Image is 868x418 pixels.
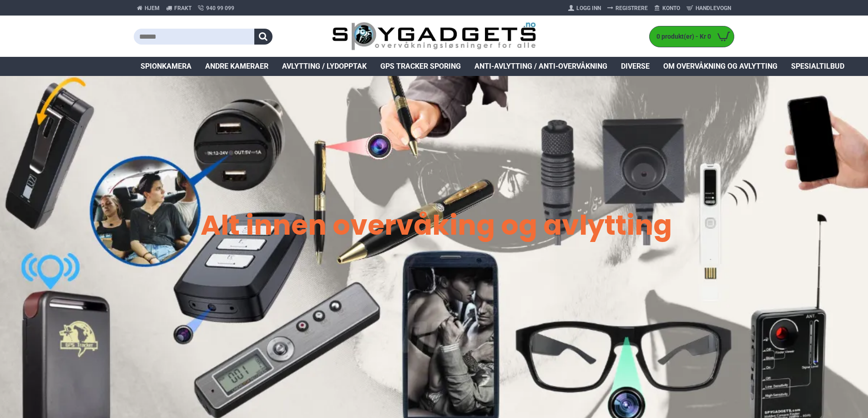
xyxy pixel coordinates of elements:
span: Hjem [145,4,160,12]
a: Avlytting / Lydopptak [275,57,373,76]
span: Avlytting / Lydopptak [282,61,367,72]
a: Registrere [604,1,651,15]
a: Anti-avlytting / Anti-overvåkning [468,57,614,76]
span: Handlevogn [696,4,731,12]
span: Andre kameraer [205,61,268,72]
span: GPS Tracker Sporing [380,61,461,72]
span: Spionkamera [141,61,192,72]
a: Om overvåkning og avlytting [656,57,784,76]
a: GPS Tracker Sporing [373,57,468,76]
span: Konto [662,4,680,12]
span: Anti-avlytting / Anti-overvåkning [474,61,607,72]
span: Logg Inn [576,4,601,12]
a: Handlevogn [683,1,734,15]
span: Om overvåkning og avlytting [663,61,777,72]
a: Konto [651,1,683,15]
span: Registrere [616,4,648,12]
span: Spesialtilbud [791,61,844,72]
span: Diverse [621,61,650,72]
span: 0 produkt(er) - Kr 0 [650,32,713,41]
span: 940 99 099 [206,4,234,12]
a: Spesialtilbud [784,57,851,76]
a: 0 produkt(er) - Kr 0 [650,26,734,47]
a: Diverse [614,57,656,76]
span: Frakt [174,4,192,12]
a: Andre kameraer [198,57,275,76]
a: Spionkamera [134,57,198,76]
a: Logg Inn [565,1,604,15]
img: SpyGadgets.no [332,22,536,51]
